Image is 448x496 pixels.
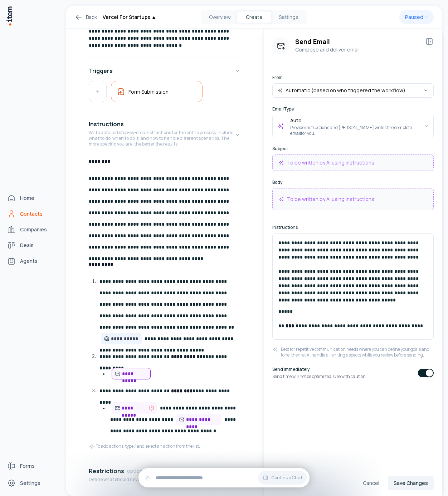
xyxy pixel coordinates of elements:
[103,13,156,21] h1: Vercel For Startups ▲
[272,106,434,112] label: Email Type
[287,159,374,166] p: To be written by AI using instructions
[89,130,235,147] p: Write detailed step-by-step instructions for the entire process. Include what to do, when to do i...
[203,11,237,23] button: Overview
[89,114,240,156] button: InstructionsWrite detailed step-by-step instructions for the entire process. Include what to do, ...
[20,480,40,487] span: Settings
[20,462,35,470] span: Forms
[20,226,47,233] span: Companies
[295,46,419,54] p: Compose and deliver email
[271,11,306,23] button: Settings
[295,37,419,46] h3: Send Email
[4,191,59,205] a: Home
[272,146,434,152] label: Subject
[89,467,124,475] h4: Restrictions
[272,225,434,230] label: Instructions
[89,156,240,455] div: InstructionsWrite detailed step-by-step instructions for the entire process. Include what to do, ...
[4,476,59,490] a: Settings
[138,468,310,487] div: Continue Chat
[89,81,240,108] div: Triggers
[357,476,385,490] button: Cancel
[4,222,59,237] a: Companies
[281,347,434,358] p: Best for repetitive communication needs where you can define your goals and tone, then let AI han...
[20,242,34,249] span: Deals
[258,471,307,485] button: Continue Chat
[128,88,169,95] h5: Form Submission
[89,477,182,482] p: Define what should never be done or avoided.
[272,180,434,185] label: Body
[271,475,302,481] span: Continue Chat
[20,195,34,202] span: Home
[6,6,13,26] img: Item Brain Logo
[272,367,367,372] label: Send Immediately
[272,374,367,379] p: Send time will not be optimized. Use with caution.
[272,75,434,80] label: From
[89,67,113,75] h4: Triggers
[4,459,59,473] a: Forms
[388,476,434,490] button: Save Changes
[89,61,240,81] button: Triggers
[237,11,271,23] button: Create
[287,196,374,203] p: To be written by AI using instructions
[4,254,59,268] a: Agents
[4,207,59,221] a: Contacts
[4,238,59,252] a: deals
[20,257,38,265] span: Agents
[89,20,240,55] div: Define an overall goal for the skill. This will be used to guide the skill execution towards a sp...
[89,120,124,128] h4: Instructions
[20,210,43,217] span: Contacts
[89,443,200,449] div: To add actions, type / and select an action from the list.
[127,467,146,475] span: optional
[74,13,97,21] a: Back
[89,461,240,491] button: RestrictionsoptionalDefine what should never be done or avoided.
